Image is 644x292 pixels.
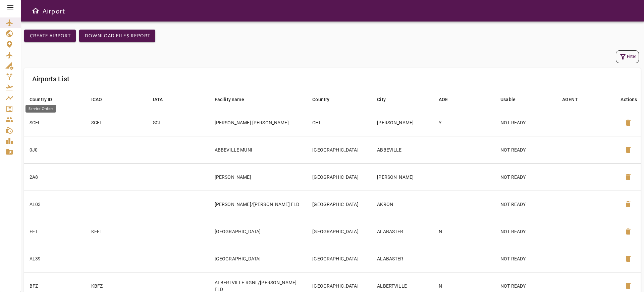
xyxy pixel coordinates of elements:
span: delete [624,255,632,263]
td: [GEOGRAPHIC_DATA] [307,245,372,272]
td: [PERSON_NAME] [372,163,433,191]
span: delete [624,119,632,127]
button: Delete Airport [620,115,636,131]
div: Facility name [215,95,244,103]
span: AGENT [562,95,587,103]
p: NOT READY [500,201,551,208]
div: IATA [153,95,163,103]
button: Delete Airport [620,251,636,267]
span: Country ID [30,95,61,103]
td: AL39 [24,245,86,272]
button: Open drawer [29,4,42,17]
td: [GEOGRAPHIC_DATA] [307,163,372,191]
span: IATA [153,95,172,103]
span: City [377,95,394,103]
button: Delete Airport [620,196,636,212]
td: SCEL [24,109,86,136]
td: [GEOGRAPHIC_DATA] [307,191,372,218]
span: delete [624,227,632,236]
td: CHL [307,109,372,136]
button: Download Files Report [79,30,155,42]
td: [GEOGRAPHIC_DATA] [307,218,372,245]
td: [GEOGRAPHIC_DATA] [307,136,372,163]
td: ALABASTER [372,245,433,272]
button: Create airport [24,30,76,42]
td: ALABASTER [372,218,433,245]
td: ABBEVILLE [372,136,433,163]
td: [PERSON_NAME] [PERSON_NAME] [209,109,307,136]
td: 2A8 [24,163,86,191]
button: Delete Airport [620,142,636,158]
p: NOT READY [500,283,551,289]
td: [PERSON_NAME] [209,163,307,191]
span: Country [312,95,338,103]
h6: Airports List [32,74,69,84]
td: SCEL [86,109,148,136]
p: NOT READY [500,119,551,126]
p: NOT READY [500,147,551,153]
td: KEET [86,218,148,245]
td: [PERSON_NAME]/[PERSON_NAME] FLD [209,191,307,218]
td: ABBEVILLE MUNI [209,136,307,163]
div: AOE [439,95,448,103]
button: Filter [616,50,639,63]
td: EET [24,218,86,245]
span: Usable [500,95,524,103]
span: delete [624,200,632,208]
td: [GEOGRAPHIC_DATA] [209,245,307,272]
td: [GEOGRAPHIC_DATA] [209,218,307,245]
span: delete [624,146,632,154]
p: NOT READY [500,174,551,180]
td: [PERSON_NAME] [372,109,433,136]
span: delete [624,173,632,181]
div: Service Orders [25,105,56,113]
td: Y [433,109,495,136]
div: AGENT [562,95,578,103]
p: NOT READY [500,255,551,262]
span: Facility name [215,95,253,103]
span: delete [624,282,632,290]
td: AKRON [372,191,433,218]
button: Delete Airport [620,223,636,240]
div: City [377,95,386,103]
div: Country ID [30,95,52,103]
td: N [433,218,495,245]
button: Delete Airport [620,169,636,185]
div: Usable [500,95,516,103]
span: AOE [439,95,457,103]
p: NOT READY [500,228,551,235]
td: 0J0 [24,136,86,163]
h6: Airport [42,5,65,16]
span: ICAO [91,95,111,103]
td: SCL [148,109,209,136]
td: AL03 [24,191,86,218]
div: ICAO [91,95,102,103]
div: Country [312,95,329,103]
